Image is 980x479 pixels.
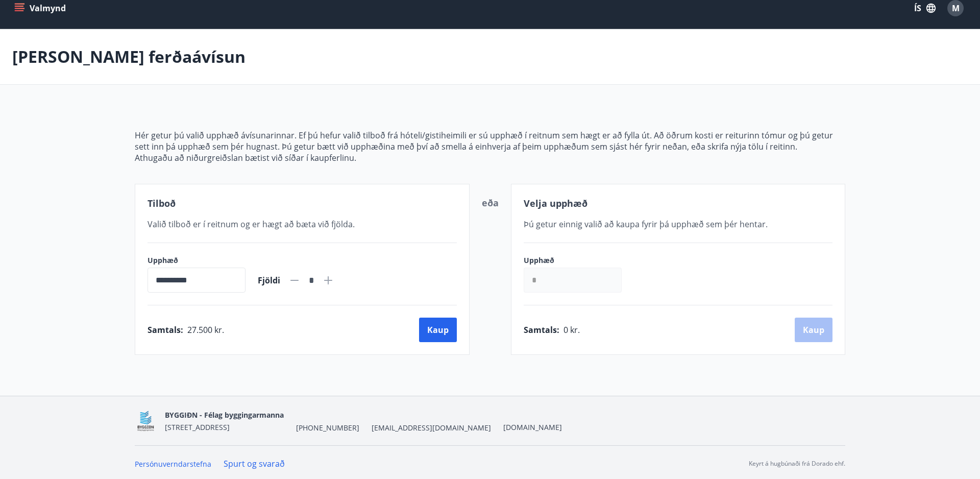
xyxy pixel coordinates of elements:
[148,219,355,230] span: Valið tilboð er í reitnum og er hægt að bæta við fjölda.
[135,459,211,469] a: Persónuverndarstefna
[148,197,176,209] span: Tilboð
[524,197,587,209] span: Velja upphæð
[482,197,499,209] span: eða
[749,459,845,468] p: Keyrt á hugbúnaði frá Dorado ehf.
[135,410,157,432] img: BKlGVmlTW1Qrz68WFGMFQUcXHWdQd7yePWMkvn3i.png
[224,458,285,469] a: Spurt og svarað
[135,152,845,163] p: Athugaðu að niðurgreiðslan bætist við síðar í kaupferlinu.
[296,423,359,433] span: [PHONE_NUMBER]
[419,318,457,342] button: Kaup
[258,275,280,286] span: Fjöldi
[165,422,230,432] span: [STREET_ADDRESS]
[148,255,246,266] label: Upphæð
[135,130,845,152] p: Hér getur þú valið upphæð ávísunarinnar. Ef þú hefur valið tilboð frá hóteli/gistiheimili er sú u...
[524,255,632,266] label: Upphæð
[524,324,559,336] span: Samtals :
[503,422,562,432] a: [DOMAIN_NAME]
[952,3,960,14] span: M
[148,324,183,336] span: Samtals :
[563,324,580,336] span: 0 kr.
[165,410,284,420] span: BYGGIÐN - Félag byggingarmanna
[524,219,768,230] span: Þú getur einnig valið að kaupa fyrir þá upphæð sem þér hentar.
[187,324,224,336] span: 27.500 kr.
[372,423,491,433] span: [EMAIL_ADDRESS][DOMAIN_NAME]
[12,45,246,68] p: [PERSON_NAME] ferðaávísun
